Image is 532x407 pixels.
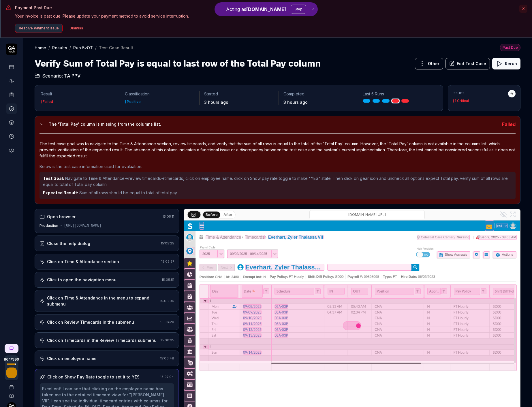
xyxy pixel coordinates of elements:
div: Click on Review Timecards in the submenu [47,319,134,325]
p: Started [204,91,274,97]
time: 15:06:48 [160,356,174,360]
a: Run 5vOT [73,45,93,50]
time: 15:07:04 [160,375,174,379]
p: Completed [283,91,353,97]
button: Edit Test Case [445,58,490,69]
div: Click on Time & Attendance section [47,259,119,265]
time: 15:05:51 [162,278,174,282]
strong: Expected Result: [43,190,78,195]
time: 15:06:06 [160,299,174,303]
div: / [48,45,50,50]
button: The 'Total Pay' column is missing from the columns list. [40,121,497,128]
span: TA PPV [64,72,80,79]
div: Click on Time & Attendance in the menu to expand submenu [47,295,158,307]
span: Failed [502,121,516,127]
h3: The 'Total Pay' column is missing from the columns list. [49,121,497,128]
div: Click on Timecards in the Review Timecards submenu [47,337,157,343]
div: / [95,45,97,50]
p: Last 5 Runs [363,91,433,97]
span: Navigate to Time & Attendance->review timecards->timecards, click on employee name. click on Show... [43,176,508,187]
div: Below is the test case information used for evaluation: [40,163,516,169]
div: Issues [453,90,508,96]
div: Open browser [47,214,76,220]
time: 3 hours ago [204,100,228,105]
strong: Test Goal: [43,176,64,181]
p: Result [41,91,115,97]
div: 1 Critical [455,99,469,103]
button: Past Due [500,44,520,51]
div: / [69,45,71,50]
a: Home [35,45,46,50]
div: Click to open the navigation menu [47,277,116,283]
button: After [221,212,235,218]
button: Other [415,58,443,69]
button: Resolve Payment Issue [15,24,63,33]
time: 15:06:20 [160,320,174,324]
button: Stop [291,5,306,14]
time: 15:05:11 [163,214,174,218]
a: Scenario:TA PPV [35,72,80,79]
span: Sum of all rows should be equal to total of total pay [79,190,177,195]
time: 3 hours ago [283,100,308,105]
time: 15:05:37 [161,259,174,263]
a: New conversation [5,344,18,353]
button: Show all interative elements [499,210,508,219]
p: Your invoice is past due. Please update your payment method to avoid service interruption. [15,13,516,19]
time: 15:05:25 [161,241,174,245]
a: Results [52,45,67,50]
time: 15:06:35 [161,338,174,342]
p: Classification [125,91,195,97]
button: Before [203,211,220,218]
a: Documentation [2,389,20,399]
button: Open in full screen [508,210,517,219]
div: Click on Show Pay Rate toggle to set it to YES [47,374,140,380]
span: 864 / 999 [4,358,19,361]
h3: Payment Past Due [15,5,516,11]
div: [URL][DOMAIN_NAME] [64,223,101,228]
div: Failed [43,100,53,103]
button: Rerun [492,58,520,69]
a: Book a call with us [2,380,20,389]
div: Production [40,223,58,228]
span: Scenario: [41,72,63,79]
div: Click on employee name [47,355,97,361]
h1: Verify Sum of Total Pay is equal to last row of the Total Pay column [35,57,321,70]
div: Positive [127,100,141,103]
div: Close the help dialog [47,240,90,246]
div: Test Case Result [99,45,133,50]
div: The test case goal was to navigate to the Time & Attendance section, review timecards, and verify... [40,141,516,159]
button: Dismiss [66,24,87,33]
